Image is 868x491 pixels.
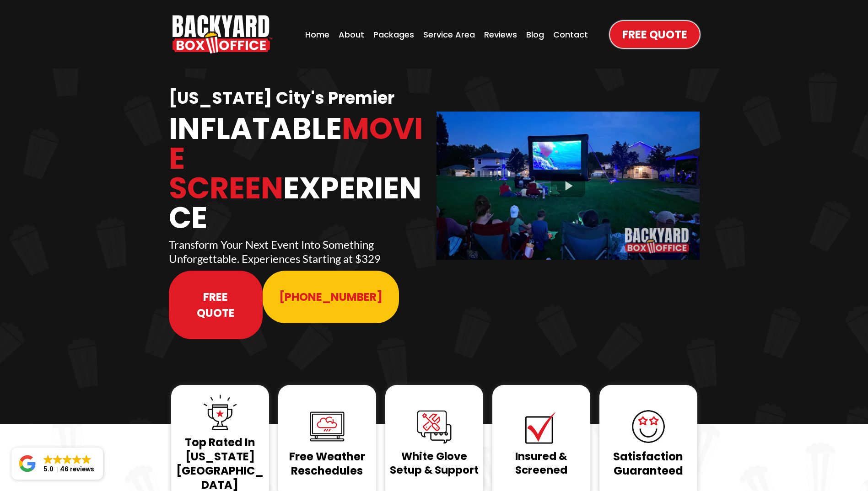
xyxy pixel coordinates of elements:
span: [PHONE_NUMBER] [279,289,383,305]
a: Service Area [421,26,478,43]
span: Free Quote [622,27,687,43]
a: Free Quote [610,21,700,48]
a: 913-214-1202 [263,271,399,323]
h1: Top Rated In [173,435,267,449]
a: Close GoogleGoogleGoogleGoogleGoogle 5.046 reviews [11,448,103,480]
h1: White Glove Setup & Support [388,450,481,477]
h1: Insured & Screened [495,450,588,477]
a: Home [302,26,332,43]
h1: Inflatable Experience [169,114,432,233]
span: Free Quote [185,289,247,321]
span: Movie Screen [169,108,423,209]
p: Transform Your Next Event Into Something Unforgettable. Experiences Starting at $329 [169,237,432,266]
h1: Free Weather Reschedules [280,449,374,478]
a: Reviews [481,26,520,43]
h1: Satisfaction Guaranteed [602,449,695,478]
a: Packages [371,26,417,43]
img: Backyard Box Office [173,15,272,53]
h1: [US_STATE] City's Premier [169,88,432,109]
a: https://www.backyardboxoffice.com [173,15,272,53]
a: About [336,26,367,43]
a: Free Quote [169,271,263,339]
a: Blog [523,26,547,43]
a: Contact [550,26,591,43]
